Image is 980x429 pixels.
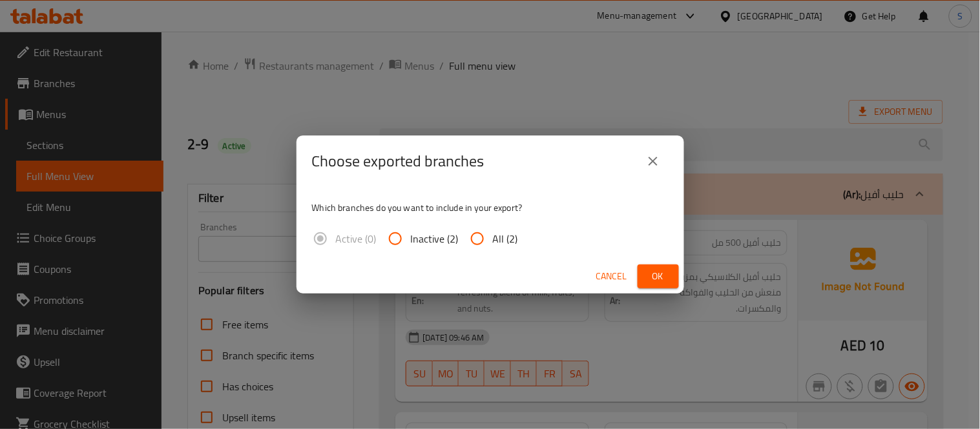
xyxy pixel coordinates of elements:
[638,146,669,177] button: close
[638,264,679,288] button: Ok
[411,231,459,246] span: Inactive (2)
[493,231,518,246] span: All (2)
[312,201,669,214] p: Which branches do you want to include in your export?
[596,268,627,284] span: Cancel
[591,264,632,288] button: Cancel
[312,151,485,172] h2: Choose exported branches
[648,268,669,284] span: Ok
[336,231,377,246] span: Active (0)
